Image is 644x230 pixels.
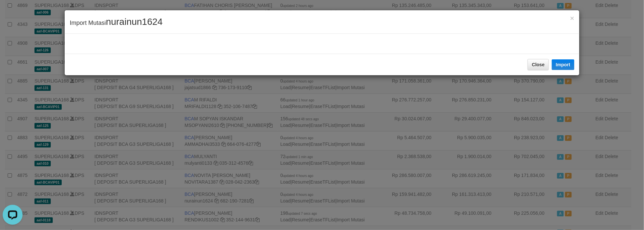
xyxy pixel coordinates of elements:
[70,20,162,26] span: Import Mutasi
[570,15,574,22] button: Close
[106,17,162,27] span: nurainun1624
[528,59,549,70] button: Close
[552,59,574,70] button: Import
[3,3,23,23] button: Open LiveChat chat widget
[570,14,574,22] span: ×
